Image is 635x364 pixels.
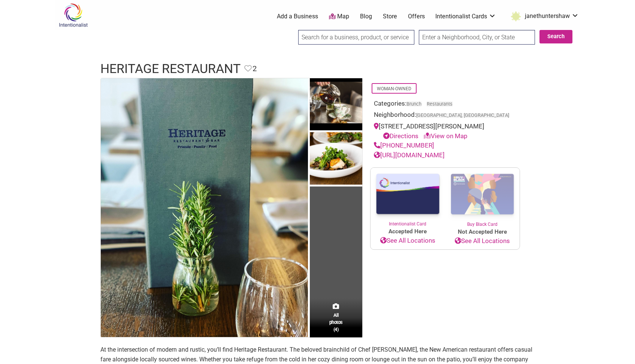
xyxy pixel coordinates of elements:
span: 2 [253,63,257,75]
i: Favorite [244,65,252,72]
span: All photos (4) [329,312,343,333]
a: View on Map [424,132,468,140]
div: Neighborhood: [374,110,516,122]
a: Woman-Owned [377,86,411,91]
span: Accepted Here [371,227,445,236]
a: Buy Black Card [445,168,520,228]
span: [GEOGRAPHIC_DATA], [GEOGRAPHIC_DATA] [416,113,509,118]
a: janethuntershaw [507,10,579,23]
div: [STREET_ADDRESS][PERSON_NAME] [374,122,516,141]
img: Intentionalist Card [371,168,445,221]
div: Categories: [374,99,516,110]
input: Search for a business, product, or service [298,30,414,45]
a: Restaurants [427,101,453,107]
a: Directions [383,132,418,140]
a: Map [329,12,349,21]
input: Enter a Neighborhood, City, or State [419,30,535,45]
a: Add a Business [277,12,318,21]
a: See All Locations [445,236,520,246]
img: Intentionalist [55,3,91,27]
a: Blog [360,12,372,21]
button: Search [539,30,572,43]
a: Intentionalist Cards [435,12,496,21]
img: Buy Black Card [445,168,520,221]
a: Intentionalist Card [371,168,445,227]
a: Store [383,12,397,21]
a: [PHONE_NUMBER] [374,142,434,149]
span: Not Accepted Here [445,228,520,236]
a: Brunch [406,101,421,107]
a: See All Locations [371,236,445,246]
h1: Heritage Restaurant [100,60,241,78]
a: [URL][DOMAIN_NAME] [374,151,445,159]
a: Offers [408,12,425,21]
